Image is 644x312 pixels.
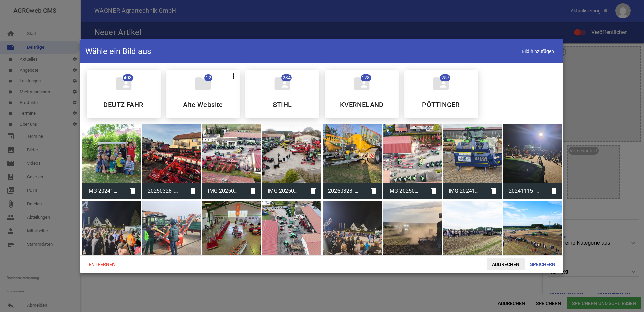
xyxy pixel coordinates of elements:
[245,70,319,118] div: STIHL
[365,183,382,199] i: delete
[202,182,245,200] span: IMG-20250330-WA0042.jpg
[193,74,212,93] i: folder
[431,74,450,93] i: folder_shared
[183,101,223,108] h5: Alte Website
[404,70,478,118] div: PÖTTINGER
[114,74,133,93] i: folder_shared
[273,101,292,108] h5: STIHL
[422,101,460,108] h5: PÖTTINGER
[426,183,442,199] i: delete
[103,101,143,108] h5: DEUTZ FAHR
[525,258,561,270] span: Speichern
[123,74,133,81] span: 403
[227,70,240,82] button: more_vert
[443,182,486,200] span: IMG-20241115-WA0006.jpg
[85,46,151,57] h4: Wähle ein Bild aus
[383,182,426,200] span: IMG-20250330-WA0039.jpg
[87,70,161,118] div: DEUTZ FAHR
[517,44,559,58] span: Bild hinzufügen
[325,70,399,118] div: KVERNELAND
[204,74,212,81] span: 12
[305,183,321,199] i: delete
[166,70,240,118] div: Alte Website
[142,182,185,200] span: 20250328_172957.jpg
[125,183,141,199] i: delete
[273,74,292,93] i: folder_shared
[487,258,525,270] span: Abbrechen
[83,258,121,270] span: Entfernen
[440,74,450,81] span: 257
[323,182,365,200] span: 20250328_173156.jpg
[229,72,237,80] i: more_vert
[546,183,562,199] i: delete
[340,101,384,108] h5: KVERNELAND
[262,182,305,200] span: IMG-20250330-WA0008.jpg
[281,74,292,81] span: 234
[361,74,371,81] span: 128
[352,74,371,93] i: folder_shared
[486,183,502,199] i: delete
[82,182,125,200] span: IMG-20241030-WA0005.jpg
[245,183,261,199] i: delete
[503,182,546,200] span: 20241115_182810.jpg
[185,183,201,199] i: delete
